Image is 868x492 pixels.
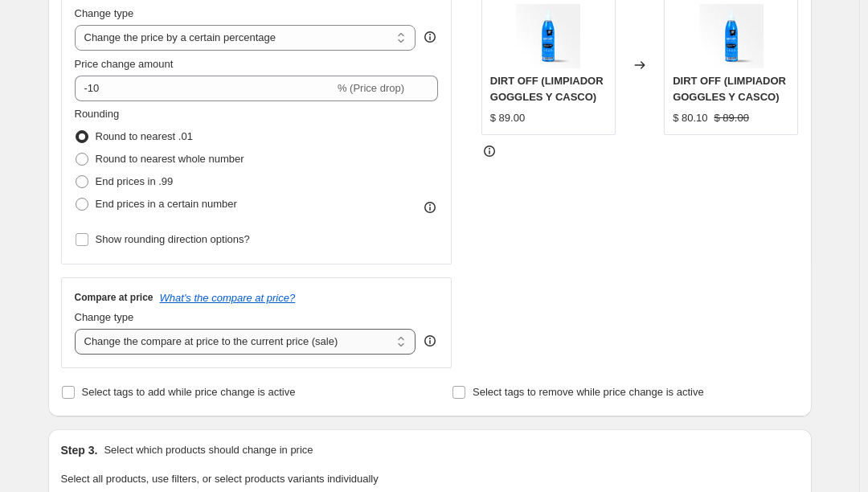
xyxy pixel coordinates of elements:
[75,58,174,70] span: Price change amount
[96,130,193,142] span: Round to nearest .01
[96,233,250,245] span: Show rounding direction options?
[673,112,707,124] span: $ 80.10
[673,75,786,103] span: DIRT OFF (LIMPIADOR GOGGLES Y CASCO)
[473,386,704,398] span: Select tags to remove while price change is active
[75,7,134,19] span: Change type
[714,112,749,124] span: $ 89.00
[75,76,334,101] input: -15
[75,291,154,304] h3: Compare at price
[75,311,134,323] span: Change type
[82,386,296,398] span: Select tags to add while price change is active
[61,473,379,485] span: Select all products, use filters, or select products variants individually
[338,82,404,94] span: % (Price drop)
[516,4,580,68] img: DIRT_OFF_BE_DIRT_GOGGLES_CICLISMO_SUCIO_DEPORTE_LENTES_80x.jpg
[490,112,525,124] span: $ 89.00
[490,75,604,103] span: DIRT OFF (LIMPIADOR GOGGLES Y CASCO)
[96,153,244,165] span: Round to nearest whole number
[104,442,313,458] p: Select which products should change in price
[422,333,438,349] div: help
[160,292,296,304] button: What's the compare at price?
[96,175,174,187] span: End prices in .99
[61,442,98,458] h2: Step 3.
[96,198,237,210] span: End prices in a certain number
[422,29,438,45] div: help
[75,108,120,120] span: Rounding
[699,4,764,68] img: DIRT_OFF_BE_DIRT_GOGGLES_CICLISMO_SUCIO_DEPORTE_LENTES_80x.jpg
